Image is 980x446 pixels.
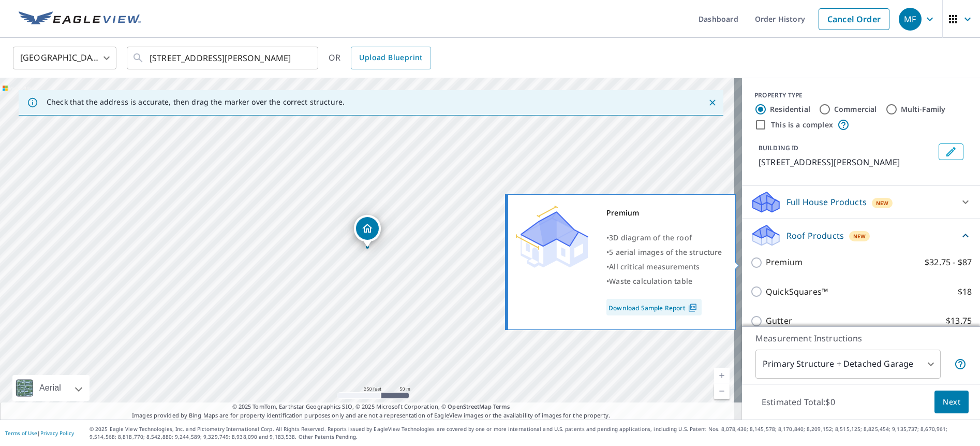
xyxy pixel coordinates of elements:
[606,206,722,220] div: Premium
[351,47,430,69] a: Upload Blueprint
[40,429,74,437] a: Privacy Policy
[609,247,722,257] span: 5 aerial images of the structure
[901,104,946,114] label: Multi-Family
[19,11,141,27] img: EV Logo
[609,262,700,271] span: All critical measurements
[939,143,963,160] button: Edit building 1
[706,96,719,109] button: Close
[954,358,967,370] span: Your report will include the primary structure and a detached garage if one exists.
[47,97,345,107] p: Check that the address is accurate, then drag the marker over the correct structure.
[448,402,491,410] a: OpenStreetMap
[759,143,798,152] p: BUILDING ID
[943,396,960,409] span: Next
[755,332,967,344] p: Measurement Instructions
[853,232,866,240] span: New
[819,8,889,30] a: Cancel Order
[354,215,381,247] div: Dropped pin, building 1, Residential property, 1770 Miller Road Ext Dauphin, PA 17018
[925,256,972,269] p: $32.75 - $87
[766,256,803,269] p: Premium
[232,402,510,411] span: © 2025 TomTom, Earthstar Geographics SIO, © 2025 Microsoft Corporation, ©
[606,231,722,245] div: •
[686,303,700,312] img: Pdf Icon
[150,44,297,73] input: Search by address or latitude-longitude
[876,199,889,207] span: New
[755,350,941,379] div: Primary Structure + Detached Garage
[609,233,692,242] span: 3D diagram of the roof
[329,47,431,69] div: OR
[609,276,692,286] span: Waste calculation table
[766,285,828,298] p: QuickSquares™
[759,156,934,168] p: [STREET_ADDRESS][PERSON_NAME]
[5,430,74,436] p: |
[606,274,722,289] div: •
[750,223,972,248] div: Roof ProductsNew
[786,196,867,208] p: Full House Products
[899,8,922,31] div: MF
[5,429,37,437] a: Terms of Use
[13,44,116,73] div: [GEOGRAPHIC_DATA]
[753,391,843,413] p: Estimated Total: $0
[958,285,972,298] p: $18
[493,402,510,410] a: Terms
[12,375,90,401] div: Aerial
[359,51,422,64] span: Upload Blueprint
[786,229,844,242] p: Roof Products
[834,104,877,114] label: Commercial
[714,383,730,399] a: Current Level 17, Zoom Out
[90,425,975,441] p: © 2025 Eagle View Technologies, Inc. and Pictometry International Corp. All Rights Reserved. Repo...
[770,104,810,114] label: Residential
[516,206,588,268] img: Premium
[606,245,722,260] div: •
[934,391,969,414] button: Next
[606,299,702,315] a: Download Sample Report
[754,91,968,100] div: PROPERTY TYPE
[606,260,722,274] div: •
[714,368,730,383] a: Current Level 17, Zoom In
[946,314,972,327] p: $13.75
[750,190,972,214] div: Full House ProductsNew
[771,120,833,130] label: This is a complex
[36,375,64,401] div: Aerial
[766,314,792,327] p: Gutter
